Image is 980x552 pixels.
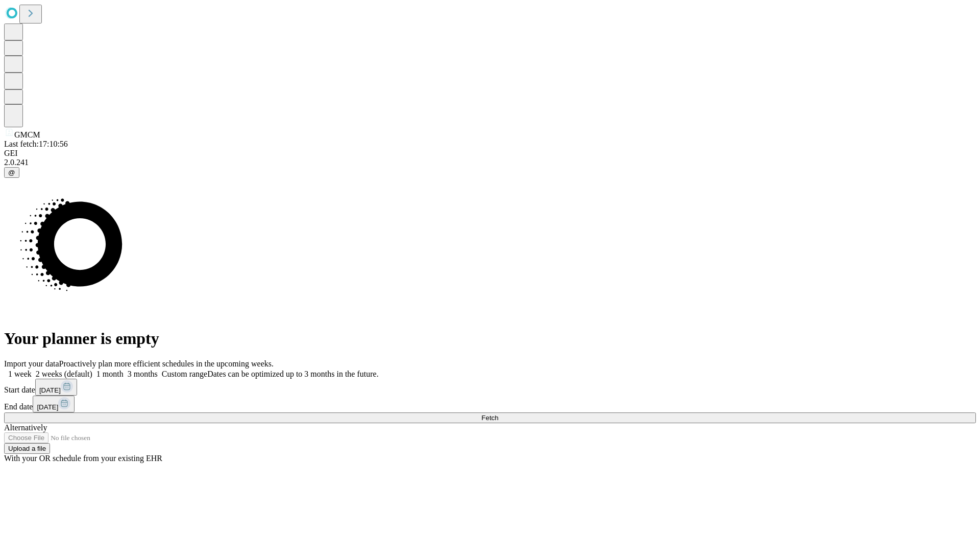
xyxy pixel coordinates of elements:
[8,169,15,176] span: @
[4,149,976,158] div: GEI
[14,130,40,139] span: GMCM
[59,359,274,368] span: Proactively plan more efficient schedules in the upcoming weeks.
[8,370,32,378] span: 1 week
[4,412,976,423] button: Fetch
[4,158,976,167] div: 2.0.241
[128,370,158,378] span: 3 months
[4,443,50,454] button: Upload a file
[39,386,61,394] span: [DATE]
[4,359,59,368] span: Import your data
[207,370,378,378] span: Dates can be optimized up to 3 months in the future.
[4,329,976,348] h1: Your planner is empty
[4,454,162,463] span: With your OR schedule from your existing EHR
[35,379,77,396] button: [DATE]
[4,379,976,396] div: Start date
[4,423,47,432] span: Alternatively
[162,370,207,378] span: Custom range
[33,396,75,412] button: [DATE]
[96,370,124,378] span: 1 month
[37,403,58,411] span: [DATE]
[4,167,19,178] button: @
[4,396,976,412] div: End date
[36,370,92,378] span: 2 weeks (default)
[481,414,498,422] span: Fetch
[4,140,68,148] span: Last fetch: 17:10:56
